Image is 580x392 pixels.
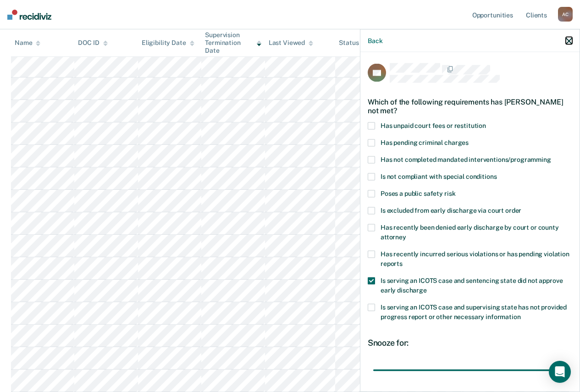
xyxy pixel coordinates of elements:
div: Snooze for: [368,337,572,348]
div: Status [339,39,359,47]
span: Has unpaid court fees or restitution [381,121,486,129]
img: Recidiviz [7,10,51,20]
span: Has recently incurred serious violations or has pending violation reports [381,250,569,267]
span: Has pending criminal charges [381,138,469,146]
span: Has recently been denied early discharge by court or county attorney [381,223,559,240]
span: Is serving an ICOTS case and sentencing state did not approve early discharge [381,276,563,293]
span: Is excluded from early discharge via court order [381,206,521,214]
div: Last Viewed [269,39,313,47]
span: Poses a public safety risk [381,189,455,197]
div: DOC ID [78,39,107,47]
div: Name [15,39,40,47]
span: Has not completed mandated interventions/programming [381,155,551,163]
div: Which of the following requirements has [PERSON_NAME] not met? [368,90,572,122]
button: Back [368,37,382,44]
div: Supervision Termination Date [205,31,261,54]
span: Is serving an ICOTS case and supervising state has not provided progress report or other necessar... [381,303,567,320]
div: Open Intercom Messenger [549,361,571,383]
div: A C [558,7,573,22]
span: Is not compliant with special conditions [381,172,497,180]
div: Eligibility Date [142,39,194,47]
